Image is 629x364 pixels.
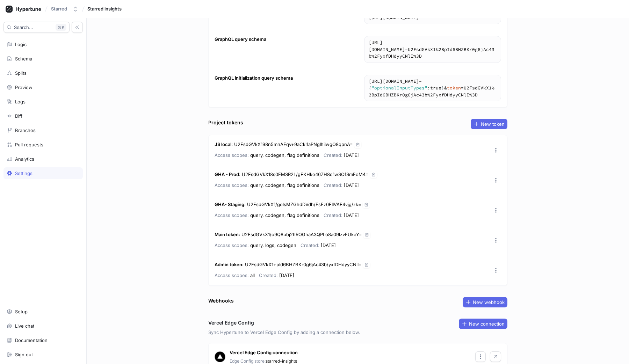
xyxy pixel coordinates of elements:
[471,119,507,129] button: New token
[324,152,342,158] span: Created:
[234,141,353,147] span: U2FsdGVkX198n5mhAEqv+9aCki1aPNgIhilwgO8qpnA=
[3,22,70,33] button: Search...K
[51,6,67,12] div: Starred
[230,358,266,364] span: Edge Config store:
[15,99,26,104] div: Logs
[481,122,505,126] span: New token
[242,172,369,177] span: U2FsdGVkX18s0EMSR2L/gFKHke46ZH8d1wSOfSmEoM4=
[15,56,32,61] div: Schema
[3,334,83,346] a: Documentation
[473,300,505,304] span: New webhook
[15,70,27,76] div: Splits
[208,319,254,326] h3: Vercel Edge Config
[208,119,243,126] div: Project tokens
[463,297,507,307] button: New webhook
[301,242,319,248] span: Created:
[208,329,507,336] p: Sync Hypertune to Vercel Edge Config by adding a connection below.
[15,128,36,133] div: Branches
[259,272,278,278] span: Created:
[215,262,244,267] strong: Admin token :
[15,142,43,147] div: Pull requests
[215,271,255,279] p: all
[241,232,362,237] span: U2FsdGVkX1/o9Q8ubj2hROGhaA3QPLo8a09lzvEUkeY=
[215,232,240,237] strong: Main token :
[215,242,249,248] span: Access scopes:
[230,349,298,356] p: Vercel Edge Config connection
[56,24,66,31] div: K
[87,6,122,11] span: Starred insights
[245,262,362,267] span: U2FsdGVkX1+pId6BHZBKr0g6jAc43b/yxfDHdyyCNlI=
[215,351,225,362] img: Vercel logo
[15,42,27,47] div: Logic
[215,181,319,189] p: query, codegen, flag definitions
[324,181,359,189] p: [DATE]
[324,182,342,188] span: Created:
[469,322,505,326] span: New connection
[215,241,296,249] p: query, logs, codegen
[324,151,359,159] p: [DATE]
[15,323,34,329] div: Live chat
[301,241,336,249] p: [DATE]
[15,85,32,90] div: Preview
[15,309,28,314] div: Setup
[15,352,33,357] div: Sign out
[208,297,234,304] div: Webhooks
[14,25,33,29] span: Search...
[324,211,359,219] p: [DATE]
[15,113,22,119] div: Diff
[15,337,48,343] div: Documentation
[215,75,293,82] div: GraphQL initialization query schema
[48,3,81,15] button: Starred
[215,211,319,219] p: query, codegen, flag definitions
[364,75,501,101] textarea: https://[DOMAIN_NAME]/schema?body={"optionalInputTypes":true}&token=U2FsdGVkX1%2BpId6BHZBKr0g6jAc...
[215,182,249,188] span: Access scopes:
[215,151,319,159] p: query, codegen, flag definitions
[259,271,294,279] p: [DATE]
[215,36,266,43] div: GraphQL query schema
[15,170,32,176] div: Settings
[215,202,246,207] strong: GHA- Staging :
[215,172,240,177] strong: GHA - Prod :
[247,202,361,207] span: U2FsdGVkX1/golsMZGhdDVdh/EsEz0FIIVAF4vjg/zk=
[215,212,249,218] span: Access scopes:
[459,319,507,329] button: New connection
[215,152,249,158] span: Access scopes:
[215,141,233,147] strong: JS local :
[15,156,34,162] div: Analytics
[215,272,249,278] span: Access scopes:
[324,212,342,218] span: Created:
[364,36,501,63] textarea: [URL][DOMAIN_NAME]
